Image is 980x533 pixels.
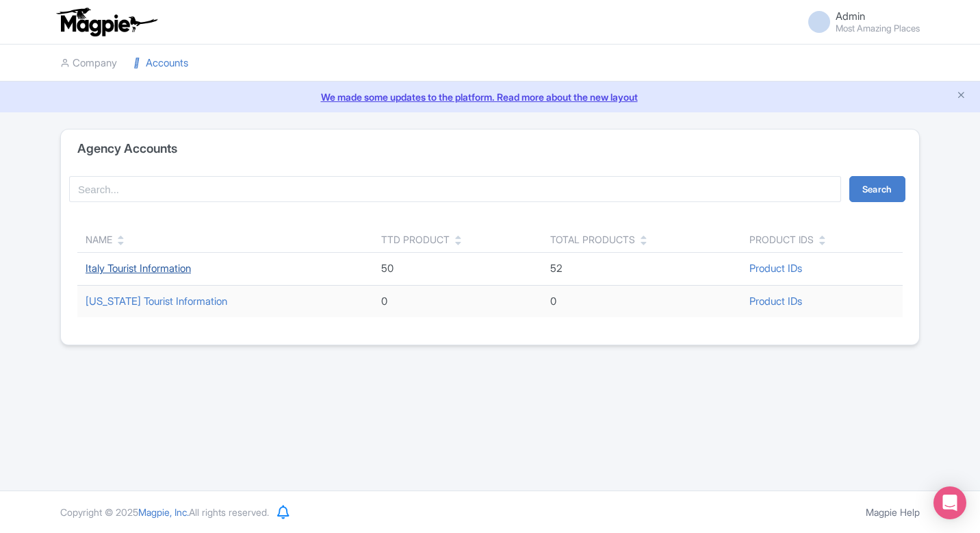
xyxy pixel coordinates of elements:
a: Italy Tourist Information [86,262,191,275]
td: 0 [373,285,542,317]
h4: Agency Accounts [77,142,177,156]
a: [US_STATE] Tourist Information [86,295,227,308]
a: Accounts [133,45,188,82]
small: Most Amazing Places [836,24,920,33]
a: Company [60,45,117,82]
input: Search... [69,176,841,202]
div: TTD Product [381,232,450,247]
div: Copyright © 2025 All rights reserved. [52,505,277,519]
a: Admin Most Amazing Places [800,11,920,33]
td: 0 [542,285,742,317]
div: Product IDs [749,232,814,247]
a: We made some updates to the platform. Read more about the new layout [8,90,972,104]
span: Magpie, Inc. [138,506,189,518]
button: Close announcement [956,88,966,104]
a: Product IDs [749,295,802,308]
a: Product IDs [749,262,802,275]
div: Name [86,232,112,247]
img: logo-ab69f6fb50320c5b225c76a69d11143b.png [53,7,159,37]
button: Search [849,176,905,202]
span: Admin [836,10,865,23]
div: Open Intercom Messenger [933,486,966,519]
td: 50 [373,253,542,286]
div: Total Products [550,232,635,247]
td: 52 [542,253,742,286]
a: Magpie Help [866,506,920,518]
